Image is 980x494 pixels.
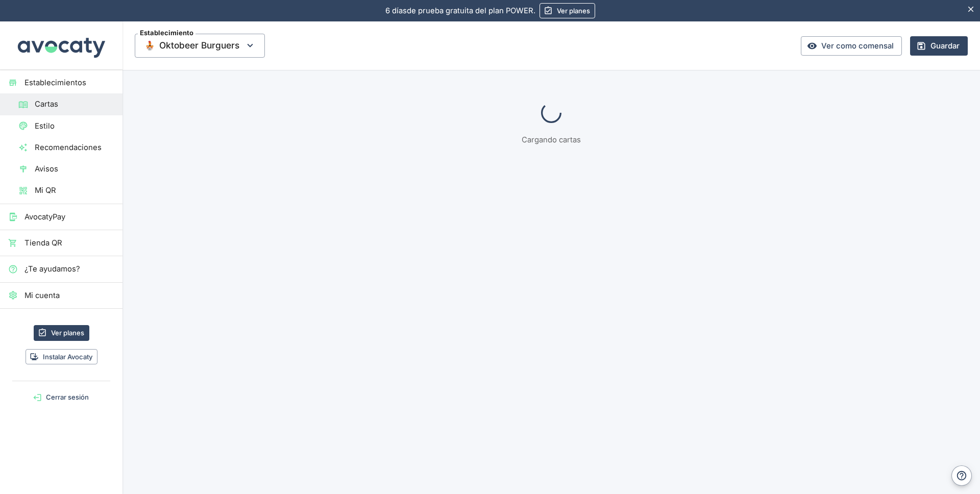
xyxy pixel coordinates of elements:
a: Ver planes [540,3,595,18]
button: Instalar Avocaty [26,349,97,365]
span: ¿Te ayudamos? [24,263,114,275]
a: Ver como comensal [801,36,902,56]
span: Establecimiento [138,30,195,36]
img: Thumbnail [146,40,154,51]
img: Avocaty [15,21,107,69]
span: AvocatyPay [24,211,114,223]
button: Ayuda y contacto [951,465,972,486]
span: Mi QR [35,185,114,196]
span: Avisos [35,163,114,175]
span: Estilo [35,120,114,132]
span: Recomendaciones [35,142,114,153]
button: Guardar [910,36,968,56]
button: Esconder aviso [962,1,980,18]
button: Cerrar sesión [4,389,118,405]
span: Establecimientos [24,77,114,88]
span: Cartas [35,98,114,110]
span: Tienda QR [24,237,114,249]
span: Oktobeer Burguers [158,38,240,53]
span: Mi cuenta [24,290,114,301]
span: Oktobeer Burguers [135,34,265,57]
span: 6 días [385,6,407,15]
button: EstablecimientoThumbnailOktobeer Burguers [135,34,265,57]
p: Cargando cartas [139,134,964,145]
p: de prueba gratuita del plan POWER. [385,5,535,16]
a: Ver planes [34,325,89,341]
